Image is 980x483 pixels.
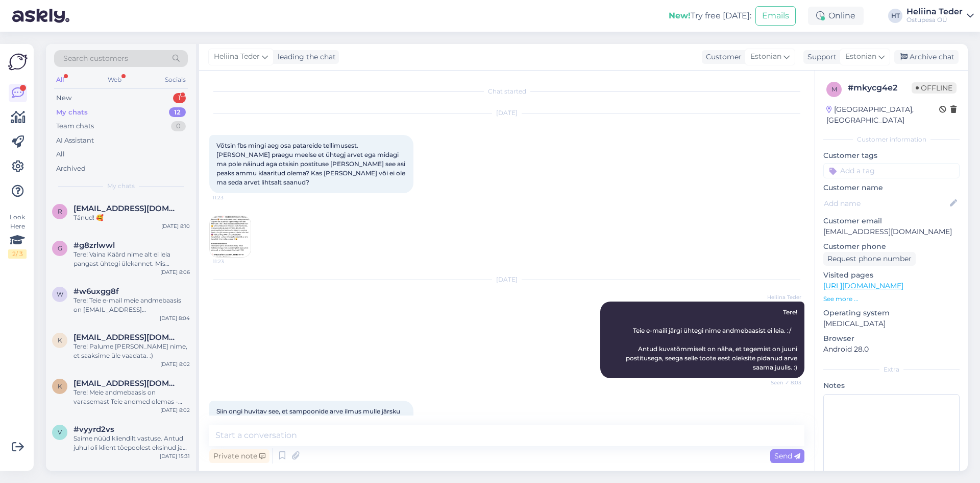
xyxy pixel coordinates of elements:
div: [DATE] 8:04 [160,314,190,322]
div: Tere! Palume [PERSON_NAME] nime, et saaksime üle vaadata. :) [73,342,190,360]
input: Add name [824,198,948,209]
p: Android 28.0 [823,344,960,355]
div: Tere! Vaina Käärd nime alt ei leia pangast ühtegi ülekannet. Mis põhjusel teostasite ülekande [PE... [73,250,190,268]
p: Notes [823,380,960,391]
div: Online [808,7,864,25]
p: Customer email [823,216,960,226]
span: k [58,382,62,390]
span: Seen ✓ 8:03 [763,379,801,386]
span: m [831,85,837,93]
span: Estonian [845,51,876,62]
span: ringohanna@gmail.com [73,204,180,213]
div: Tere! Teie e-mail meie andmebaasis on [EMAIL_ADDRESS][DOMAIN_NAME], kui see on vahepeal muutunud,... [73,296,190,314]
b: New! [669,11,691,20]
div: [DATE] [209,108,804,118]
span: v [58,428,62,436]
span: w [57,290,63,298]
span: Estonian [750,51,781,62]
span: My chats [107,181,135,191]
div: Tänud! 🥰 [73,213,190,222]
img: Attachment [210,216,251,257]
div: Ostupesa OÜ [906,16,963,24]
div: Extra [823,365,960,374]
div: Heliina Teder [906,8,963,16]
div: Archived [56,164,86,174]
div: [DATE] 8:02 [160,406,190,414]
div: New [56,93,71,103]
p: Visited pages [823,270,960,281]
div: Customer information [823,135,960,144]
span: konsingannemai170@gmail.com [73,379,180,388]
div: HT [888,9,902,23]
a: Heliina TederOstupesa OÜ [906,8,974,24]
p: Operating system [823,308,960,318]
p: [MEDICAL_DATA] [823,318,960,329]
span: 11:23 [213,258,251,265]
div: Request phone number [823,252,916,266]
span: #w6uxgg8f [73,287,119,296]
div: 12 [169,107,186,118]
div: Tere! Meie andmebaasis on varasemast Teie andmed olemas - [EMAIL_ADDRESS][DOMAIN_NAME], 53504649 [73,388,190,406]
div: [DATE] [209,275,804,284]
div: AI Assistant [56,135,94,146]
span: Offline [912,82,957,94]
span: #vyyrd2vs [73,425,114,434]
span: #g8zrlwwl [73,241,115,250]
span: r [58,208,62,215]
div: [DATE] 8:06 [160,268,190,276]
div: leading the chat [274,52,336,62]
span: K [58,336,62,344]
span: Võtsin fbs mingi aeg osa patareide tellimusest. [PERSON_NAME] praegu meelse et ühtegj arvet ega m... [216,142,407,186]
div: Web [106,73,124,86]
div: All [56,149,65,159]
span: g [58,244,62,252]
p: Browser [823,333,960,344]
p: [EMAIL_ADDRESS][DOMAIN_NAME] [823,226,960,237]
input: Add a tag [823,163,960,178]
div: Team chats [56,121,94,131]
span: Heliina Teder [763,293,801,301]
p: Customer name [823,182,960,193]
div: 0 [171,121,186,131]
p: Customer tags [823,150,960,161]
div: [DATE] 8:02 [160,360,190,368]
span: 11:23 [212,194,251,201]
div: 1 [173,93,186,103]
div: 2 / 3 [8,249,27,259]
span: Send [774,451,800,461]
div: All [54,73,66,86]
a: [URL][DOMAIN_NAME] [823,281,903,290]
div: Socials [163,73,188,86]
span: Heliina Teder [214,51,260,62]
span: Kodukoristusjarvamaal@gmail.com [73,333,180,342]
div: [DATE] 8:10 [161,222,190,230]
p: See more ... [823,294,960,304]
div: Chat started [209,87,804,96]
div: Archive chat [894,50,959,64]
button: Emails [755,6,796,26]
div: My chats [56,107,88,118]
div: Look Here [8,213,27,259]
span: Search customers [63,53,128,64]
div: Private note [209,449,269,463]
div: [DATE] 15:31 [160,452,190,460]
div: Try free [DATE]: [669,10,751,22]
div: Saime nüüd kliendilt vastuse. Antud juhul oli klient tõepoolest eksinud ja edastanud meile vale l... [73,434,190,452]
span: Siin ongi huvitav see, et sampoonide arve ilmus mulle järsku sõnumi teavitusega et [PERSON_NAME].... [216,407,408,452]
img: Askly Logo [8,52,28,72]
div: Customer [702,52,742,62]
div: Support [803,52,837,62]
p: Customer phone [823,241,960,252]
div: # mkycg4e2 [848,82,912,94]
div: [GEOGRAPHIC_DATA], [GEOGRAPHIC_DATA] [826,104,939,126]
